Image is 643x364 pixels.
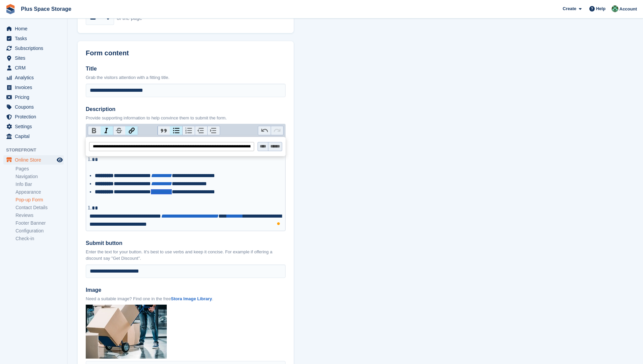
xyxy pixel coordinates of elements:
[258,126,271,135] button: Undo
[86,286,286,294] label: Image
[3,24,64,33] a: menu
[182,126,195,135] button: Numbers
[86,296,286,302] p: Need a suitable image? Find one in the free .
[3,44,64,53] a: menu
[86,105,286,113] label: Description
[15,92,55,102] span: Pricing
[271,126,283,135] button: Redo
[6,147,67,153] span: Storefront
[3,112,64,121] a: menu
[16,166,64,172] a: Pages
[15,44,55,53] span: Subscriptions
[16,235,64,242] a: Check-in
[15,53,55,63] span: Sites
[86,249,286,262] p: Enter the text for your button. It's best to use verbs and keep it concise. For example if offeri...
[15,122,55,131] span: Settings
[86,74,286,81] p: Grab the visitors attention with a fitting title.
[86,239,286,247] label: Submit button
[619,6,637,12] span: Account
[86,65,286,73] label: Title
[18,3,74,15] a: Plus Space Storage
[563,5,576,12] span: Create
[612,5,618,12] img: Karolis Stasinskas
[89,142,254,151] input: URL
[56,156,64,164] a: Preview store
[15,24,55,33] span: Home
[15,155,55,165] span: Online Store
[86,305,167,359] img: Pop%20up%20Image_1.jpg
[3,63,64,73] a: menu
[158,126,170,135] button: Quote
[3,102,64,112] a: menu
[3,83,64,92] a: menu
[16,189,64,195] a: Appearance
[195,126,207,135] button: Decrease Level
[15,132,55,141] span: Capital
[101,126,113,135] button: Italic
[3,122,64,131] a: menu
[88,126,101,135] button: Bold
[113,126,126,135] button: Strikethrough
[15,112,55,121] span: Protection
[15,63,55,73] span: CRM
[3,132,64,141] a: menu
[207,126,220,135] button: Increase Level
[15,83,55,92] span: Invoices
[170,126,182,135] button: Bullets
[16,212,64,219] a: Reviews
[15,73,55,82] span: Analytics
[596,5,606,12] span: Help
[86,49,129,57] h2: Form content
[171,296,212,301] a: Stora Image Library
[16,197,64,203] a: Pop-up Form
[15,102,55,112] span: Coupons
[15,34,55,43] span: Tasks
[3,155,64,165] a: menu
[16,181,64,188] a: Info Bar
[3,73,64,82] a: menu
[86,137,286,231] trix-editor: To enrich screen reader interactions, please activate Accessibility in Grammarly extension settings
[3,53,64,63] a: menu
[16,228,64,234] a: Configuration
[16,204,64,211] a: Contact Details
[5,4,16,14] img: stora-icon-8386f47178a22dfd0bd8f6a31ec36ba5ce8667c1dd55bd0f319d3a0aa187defe.svg
[3,92,64,102] a: menu
[3,34,64,43] a: menu
[16,173,64,180] a: Navigation
[86,115,286,121] p: Provide supporting information to help convince them to submit the form.
[125,126,138,135] button: Link
[16,220,64,226] a: Footer Banner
